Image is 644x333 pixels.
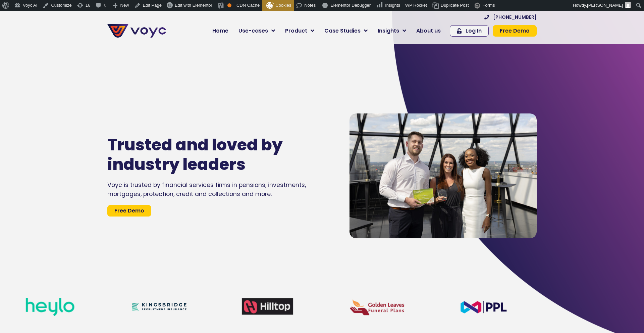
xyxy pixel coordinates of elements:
span: Home [212,27,228,35]
a: Case Studies [319,24,373,38]
img: voyc-full-logo [107,24,166,38]
a: Log In [450,25,489,37]
span: Product [285,27,307,35]
span: [PHONE_NUMBER] [493,15,537,19]
div: Voyc is trusted by financial services firms in pensions, investments, mortgages, protection, cred... [107,181,329,198]
span: Edit with Elementor [175,3,212,8]
span: Log In [466,28,482,34]
span: Insights [378,27,399,35]
span: [PERSON_NAME] [587,3,623,8]
a: Use-cases [233,24,280,38]
div: OK [227,3,231,7]
span: Free Demo [500,28,530,34]
a: Home [207,24,233,38]
a: Free Demo [493,25,537,37]
span: Case Studies [324,27,361,35]
span: Use-cases [238,27,268,35]
a: Product [280,24,319,38]
h1: Trusted and loved by industry leaders [107,135,309,174]
span: About us [416,27,441,35]
a: About us [411,24,446,38]
a: [PHONE_NUMBER] [484,15,537,19]
a: Free Demo [107,205,151,217]
a: Insights [373,24,411,38]
span: Free Demo [114,208,144,213]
